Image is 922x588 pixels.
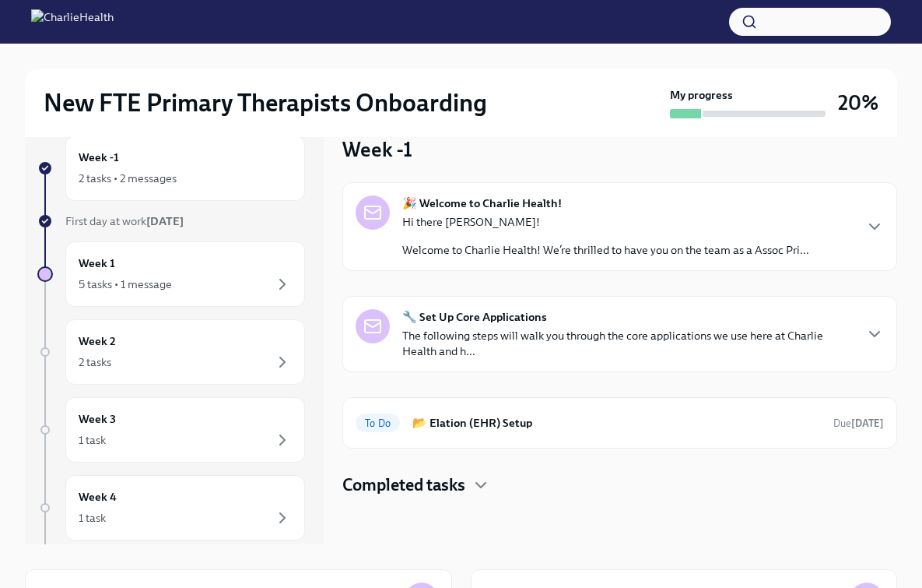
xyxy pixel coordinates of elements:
a: Week 31 task [37,397,305,463]
img: CharlieHealth [31,9,114,34]
a: Week 22 tasks [37,319,305,385]
h6: Week -1 [79,149,119,166]
strong: 🔧 Set Up Core Applications [402,309,547,325]
h6: Week 2 [79,333,116,350]
h3: 20% [838,89,878,117]
strong: [DATE] [851,417,884,429]
p: Welcome to Charlie Health! We’re thrilled to have you on the team as a Assoc Pri... [402,242,809,258]
a: Week -12 tasks • 2 messages [37,136,305,201]
span: September 26th, 2025 10:00 [833,416,884,431]
span: Due [833,417,884,429]
h3: Week -1 [342,136,412,164]
h6: Week 1 [79,255,115,272]
div: 2 tasks [79,354,111,370]
strong: My progress [670,87,733,103]
span: To Do [356,417,400,429]
div: 1 task [79,510,106,526]
strong: 🎉 Welcome to Charlie Health! [402,195,562,211]
h4: Completed tasks [342,474,465,497]
a: Week 15 tasks • 1 message [37,241,305,307]
h6: Week 3 [79,410,116,428]
div: 1 task [79,432,106,448]
h2: New FTE Primary Therapists Onboarding [44,87,487,118]
h6: Week 4 [79,488,117,505]
a: To Do📂 Elation (EHR) SetupDue[DATE] [356,410,884,435]
h6: 📂 Elation (EHR) Setup [412,414,821,431]
a: First day at work[DATE] [37,213,305,229]
p: The following steps will walk you through the core applications we use here at Charlie Health and... [402,328,853,359]
div: 5 tasks • 1 message [79,276,172,292]
a: Week 41 task [37,475,305,540]
span: First day at work [65,214,184,228]
strong: [DATE] [146,214,184,228]
p: Hi there [PERSON_NAME]! [402,214,809,230]
div: 2 tasks • 2 messages [79,171,177,186]
div: Completed tasks [342,474,897,497]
